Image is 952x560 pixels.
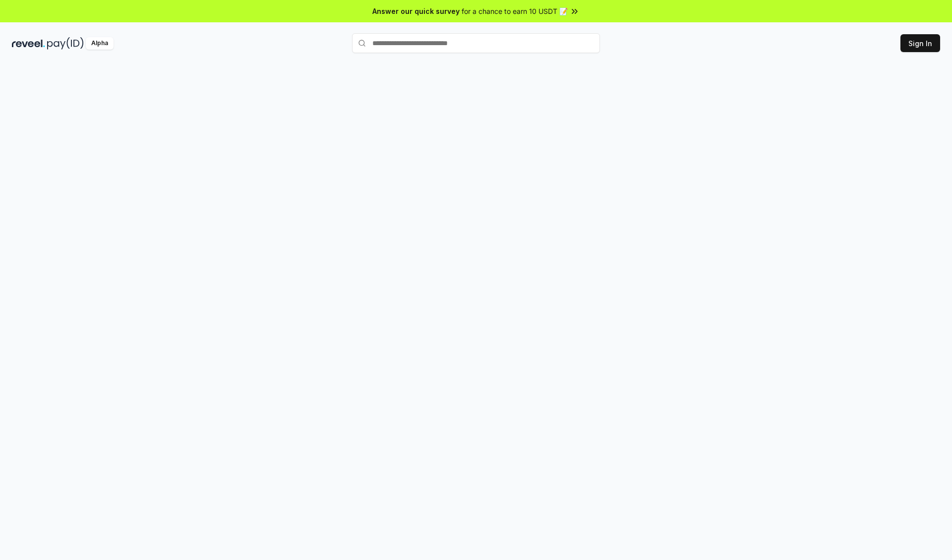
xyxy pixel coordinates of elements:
img: reveel_dark [12,37,45,50]
span: Answer our quick survey [372,6,460,16]
div: Alpha [86,37,114,50]
img: pay_id [47,37,84,50]
span: for a chance to earn 10 USDT 📝 [462,6,568,16]
button: Sign In [900,34,940,52]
